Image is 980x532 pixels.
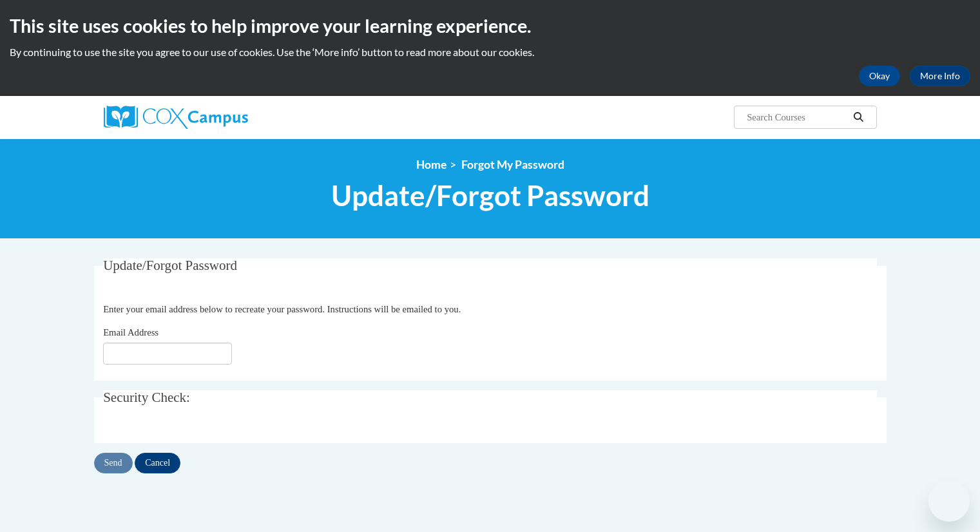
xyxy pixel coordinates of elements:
[416,158,447,171] a: Home
[331,178,649,213] span: Update/Forgot Password
[928,480,970,522] iframe: Button to launch messaging window
[103,343,232,365] input: Email
[849,109,868,125] button: Search
[745,109,849,125] input: Search Courses
[104,106,349,129] a: Cox Campus
[859,66,900,86] button: Okay
[10,45,970,59] p: By continuing to use the site you agree to our use of cookies. Use the ‘More info’ button to read...
[461,158,564,171] span: Forgot My Password
[910,66,970,86] a: More Info
[10,13,970,39] h2: This site uses cookies to help improve your learning experience.
[103,258,237,273] span: Update/Forgot Password
[103,327,159,337] span: Email Address
[104,106,248,129] img: Cox Campus
[103,390,190,405] span: Security Check:
[103,304,461,314] span: Enter your email address below to recreate your password. Instructions will be emailed to you.
[135,453,180,473] input: Cancel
